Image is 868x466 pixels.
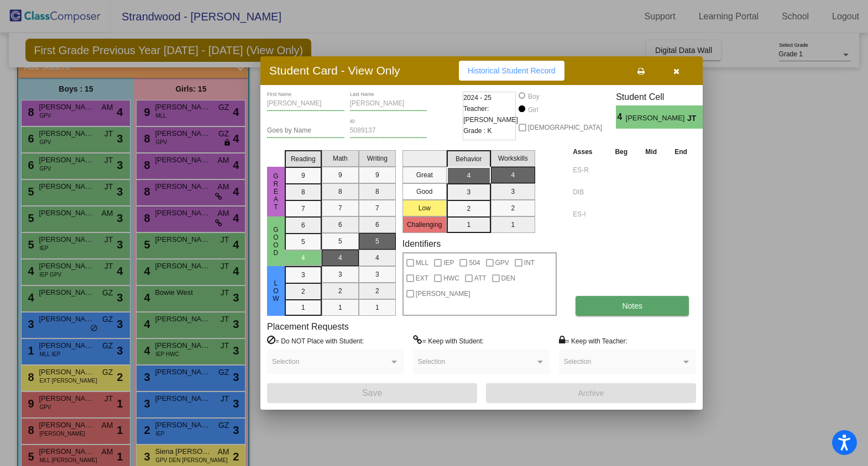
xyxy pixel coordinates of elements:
[413,335,484,346] label: = Keep with Student:
[528,121,602,134] span: [DEMOGRAPHIC_DATA]
[267,127,344,135] input: goes by name
[527,92,540,102] div: Boy
[703,110,712,124] span: 4
[527,105,538,115] div: Girl
[463,92,491,103] span: 2024 - 25
[474,272,487,285] span: ATT
[459,61,564,81] button: Historical Student Record
[636,146,666,158] th: Mid
[416,287,470,300] span: [PERSON_NAME]
[463,125,491,136] span: Grade : K
[616,110,625,124] span: 4
[606,146,636,158] th: Beg
[402,239,441,249] label: Identifiers
[271,226,281,257] span: Good
[469,256,480,269] span: 504
[570,146,606,158] th: Asses
[443,256,454,269] span: IEP
[622,301,642,310] span: Notes
[573,162,603,178] input: assessment
[616,92,712,102] h3: Student Cell
[501,272,515,285] span: DEN
[271,279,281,303] span: Low
[578,389,604,398] span: Archive
[362,388,382,398] span: Save
[486,383,696,403] button: Archive
[443,272,459,285] span: HWC
[626,113,687,124] span: [PERSON_NAME]
[576,296,689,316] button: Notes
[468,66,556,75] span: Historical Student Record
[524,256,535,269] span: INT
[573,184,603,200] input: assessment
[267,383,477,403] button: Save
[463,103,518,125] span: Teacher: [PERSON_NAME]
[495,256,509,269] span: GPV
[271,172,281,211] span: Great
[573,206,603,223] input: assessment
[267,335,364,346] label: = Do NOT Place with Student:
[269,63,400,77] h3: Student Card - View Only
[666,146,696,158] th: End
[416,256,428,269] span: MLL
[687,113,703,124] span: JT
[350,127,427,135] input: Enter ID
[559,335,628,346] label: = Keep with Teacher:
[416,272,428,285] span: EXT
[267,321,349,332] label: Placement Requests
